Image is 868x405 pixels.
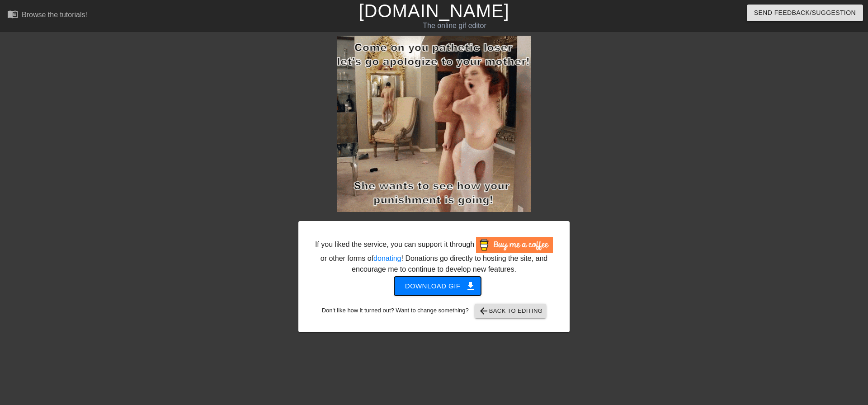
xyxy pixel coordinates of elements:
img: kGUTGjOC.gif [337,36,531,212]
a: [DOMAIN_NAME] [359,1,509,21]
span: get_app [465,281,476,292]
img: Buy Me A Coffee [476,237,553,253]
span: arrow_back [478,306,489,316]
div: Browse the tutorials! [22,11,87,19]
button: Send Feedback/Suggestion [747,5,863,21]
span: menu_book [7,9,18,19]
a: donating [373,254,401,262]
span: Back to Editing [478,306,543,316]
span: Send Feedback/Suggestion [754,7,856,19]
a: Browse the tutorials! [7,9,87,23]
a: Download gif [387,282,481,289]
div: Don't like how it turned out? Want to change something? [312,304,556,318]
span: Download gif [405,280,471,292]
button: Download gif [394,277,481,296]
div: The online gif editor [294,20,615,31]
div: If you liked the service, you can support it through or other forms of ! Donations go directly to... [314,237,554,275]
button: Back to Editing [475,304,547,318]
